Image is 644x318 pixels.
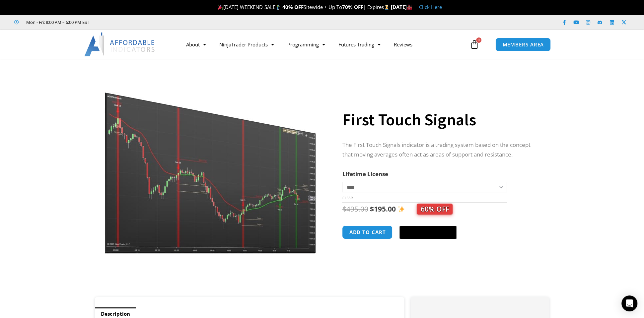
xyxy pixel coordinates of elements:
iframe: PayPal Message 1 [342,248,536,254]
nav: Menu [179,37,468,52]
img: First Touch Signals - NQ 1 Minute | Affordable Indicators – NinjaTrader [318,71,531,200]
img: 🎉 [218,5,223,10]
iframe: Customer reviews powered by Trustpilot [99,19,198,26]
img: 🏭 [407,5,412,10]
button: Add to cart [342,225,393,239]
span: MEMBERS AREA [502,42,544,47]
bdi: 195.00 [370,204,395,214]
strong: 40% OFF [282,4,304,10]
strong: 70% OFF [342,4,363,10]
a: Click Here [419,4,442,10]
label: Lifetime License [342,170,388,178]
span: [DATE] WEEKEND SALE Sitewide + Up To | Expires [216,4,391,10]
div: Open Intercom Messenger [621,295,637,311]
a: About [179,37,213,52]
h1: First Touch Signals [342,108,536,131]
span: 60% OFF [417,204,453,215]
span: $ [370,204,374,214]
span: $ [342,204,346,214]
a: Futures Trading [332,37,387,52]
img: ✨ [398,206,405,213]
img: ⌛ [384,5,389,10]
a: Clear options [342,196,352,200]
img: LogoAI | Affordable Indicators – NinjaTrader [84,32,156,56]
a: MEMBERS AREA [495,38,551,51]
span: Mon - Fri: 8:00 AM – 6:00 PM EST [25,18,89,26]
a: Programming [281,37,332,52]
a: Reviews [387,37,419,52]
a: NinjaTrader Products [213,37,281,52]
p: The First Touch Signals indicator is a trading system based on the concept that moving averages o... [342,140,536,159]
img: 🏌️‍♂️ [275,5,280,10]
span: 0 [476,37,481,43]
bdi: 495.00 [342,204,368,214]
button: Buy with GPay [399,226,457,239]
strong: [DATE] [391,4,412,10]
a: 0 [460,35,489,54]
